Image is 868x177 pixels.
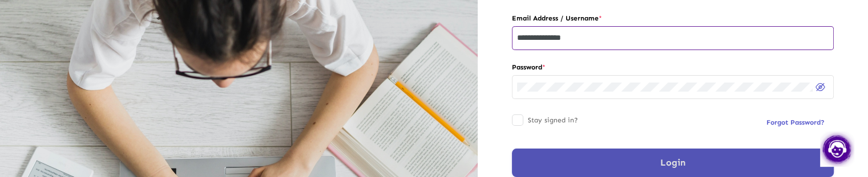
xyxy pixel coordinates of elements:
span: Login [660,157,685,168]
img: chat.png [820,131,854,167]
span: Forgot Password? [766,118,825,126]
button: Login [512,149,834,177]
label: Email Address / Username [512,12,834,24]
span: Stay signed in? [528,113,578,127]
button: Hide password [813,79,829,94]
img: eye-off.svg [815,83,825,91]
label: Password [512,61,834,73]
button: Forgot Password? [757,112,834,133]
